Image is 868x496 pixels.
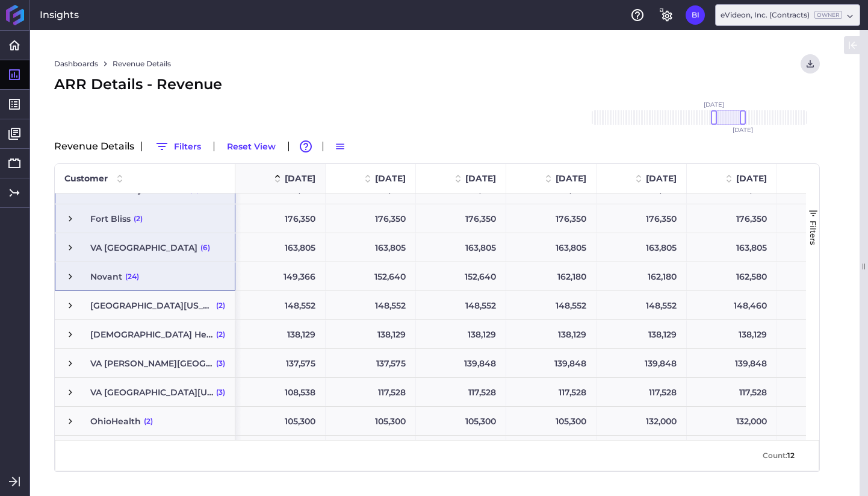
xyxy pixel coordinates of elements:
div: 163,805 [235,233,326,262]
div: : [763,441,795,471]
div: 139,848 [777,349,867,377]
button: General Settings [657,5,676,25]
div: 176,350 [777,204,867,233]
span: (6) [200,234,210,262]
div: ARR Details - Revenue [54,74,820,95]
div: 162,180 [506,262,597,290]
div: 105,300 [326,407,416,435]
span: Customer [64,173,108,184]
div: 162,580 [687,262,777,290]
span: (2) [134,205,143,233]
span: (10) [198,436,211,464]
div: 94,588 [597,436,687,464]
div: 105,300 [416,407,506,435]
div: 132,000 [777,407,867,435]
span: VA [PERSON_NAME][GEOGRAPHIC_DATA] [90,350,213,377]
div: 148,552 [597,291,687,319]
span: [PERSON_NAME] Health [90,436,195,464]
div: 176,350 [326,204,416,233]
div: 172,120 [777,262,867,290]
div: 138,129 [777,320,867,348]
div: 138,129 [235,320,326,348]
div: 176,350 [506,204,597,233]
div: 132,000 [597,407,687,435]
span: [DEMOGRAPHIC_DATA] Health [90,321,213,348]
div: 117,528 [777,378,867,406]
div: Press SPACE to select this row. [55,204,235,233]
div: 148,552 [235,291,326,319]
span: (2) [216,321,225,348]
div: 94,588 [235,436,326,464]
div: 148,460 [687,291,777,319]
span: [DATE] [556,173,586,184]
div: 148,552 [326,291,416,319]
span: (2) [144,407,153,435]
ins: Owner [814,11,842,19]
div: 117,528 [326,378,416,406]
button: Reset View [222,137,281,156]
div: Press SPACE to select this row. [55,320,235,349]
a: Revenue Details [113,58,171,69]
div: 148,552 [416,291,506,319]
div: 138,129 [687,320,777,348]
div: 148,460 [777,291,867,319]
div: Revenue Details [54,137,820,156]
div: Press SPACE to select this row. [55,233,235,262]
div: Dropdown select [715,4,860,26]
div: 139,848 [597,349,687,377]
div: 89,917 [777,436,867,464]
div: 139,848 [506,349,597,377]
div: 149,366 [235,262,326,290]
span: Count [763,451,786,460]
span: [DATE] [375,173,406,184]
div: 148,552 [506,291,597,319]
button: User Menu [686,5,705,25]
div: Press SPACE to select this row. [55,262,235,291]
div: Press SPACE to select this row. [55,378,235,407]
span: 12 [787,451,795,460]
span: [DATE] [465,173,496,184]
div: 162,180 [597,262,687,290]
div: 117,528 [416,378,506,406]
div: 137,575 [326,349,416,377]
div: 117,528 [506,378,597,406]
div: 163,805 [326,233,416,262]
div: 94,588 [687,436,777,464]
span: (24) [125,263,139,290]
div: 138,129 [416,320,506,348]
div: 117,528 [687,378,777,406]
span: [GEOGRAPHIC_DATA][US_STATE] [90,292,213,319]
div: 163,805 [687,233,777,262]
div: 117,528 [597,378,687,406]
div: 132,000 [687,407,777,435]
a: Dashboards [54,58,98,69]
div: 137,575 [235,349,326,377]
div: Press SPACE to select this row. [55,436,235,465]
span: Fort Bliss [90,205,131,233]
span: [DATE] [704,102,724,108]
div: 163,805 [506,233,597,262]
span: [DATE] [733,127,753,133]
div: 94,588 [506,436,597,464]
span: OhioHealth [90,407,141,435]
div: 152,640 [416,262,506,290]
div: Press SPACE to select this row. [55,291,235,320]
div: Press SPACE to select this row. [55,407,235,436]
div: 152,640 [326,262,416,290]
span: [DATE] [646,173,677,184]
span: (3) [216,350,225,377]
div: 176,350 [597,204,687,233]
div: 94,588 [416,436,506,464]
div: 138,129 [506,320,597,348]
div: eVideon, Inc. (Contracts) [721,10,842,20]
div: 176,350 [687,204,777,233]
button: User Menu [801,54,820,74]
div: Press SPACE to select this row. [55,349,235,378]
button: Help [628,5,647,25]
span: (3) [216,378,225,406]
span: [DATE] [736,173,767,184]
div: 176,350 [416,204,506,233]
span: [DATE] [285,173,315,184]
div: 94,588 [326,436,416,464]
div: 169,838 [777,233,867,262]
